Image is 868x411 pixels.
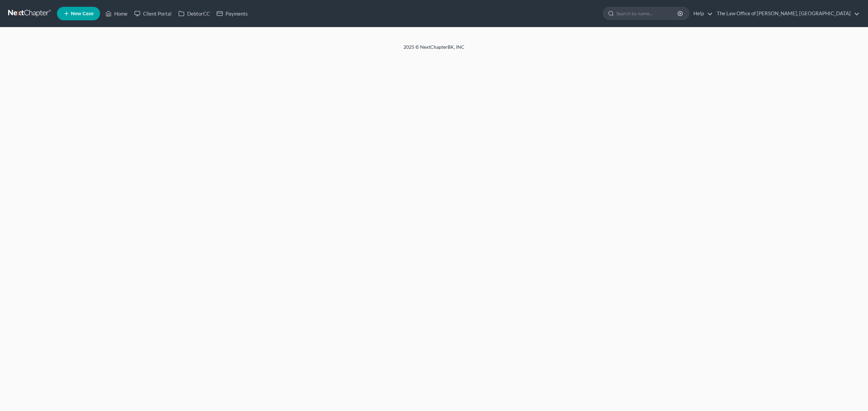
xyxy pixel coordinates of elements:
a: Client Portal [131,7,175,20]
input: Search by name... [616,7,678,20]
a: DebtorCC [175,7,213,20]
a: Home [102,7,131,20]
div: 2025 © NextChapterBK, INC [241,44,627,56]
a: Help [690,7,713,20]
span: New Case [71,11,94,16]
a: The Law Office of [PERSON_NAME], [GEOGRAPHIC_DATA] [713,7,860,20]
a: Payments [213,7,251,20]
